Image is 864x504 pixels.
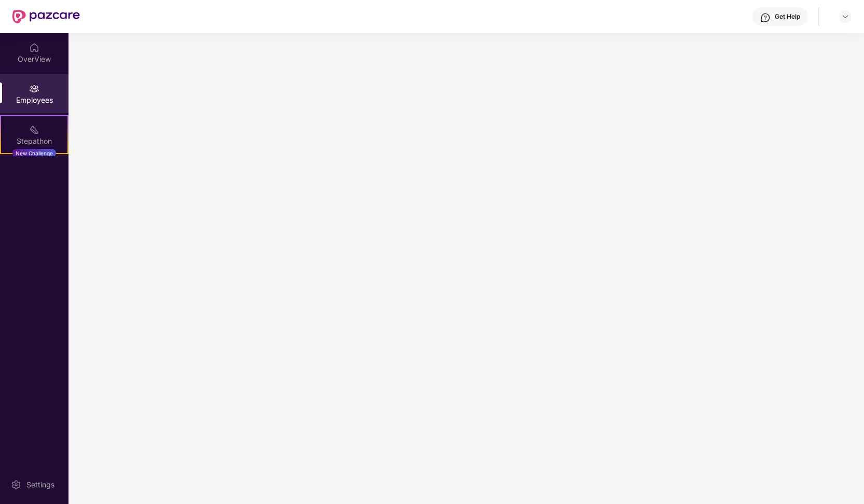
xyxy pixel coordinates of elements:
[11,480,21,490] img: svg+xml;base64,PHN2ZyBpZD0iU2V0dGluZy0yMHgyMCIgeG1sbnM9Imh0dHA6Ly93d3cudzMub3JnLzIwMDAvc3ZnIiB3aW...
[12,149,56,157] div: New Challenge
[29,84,39,94] img: svg+xml;base64,PHN2ZyBpZD0iRW1wbG95ZWVzIiB4bWxucz0iaHR0cDovL3d3dy53My5vcmcvMjAwMC9zdmciIHdpZHRoPS...
[841,12,849,21] img: svg+xml;base64,PHN2ZyBpZD0iRHJvcGRvd24tMzJ4MzIiIHhtbG5zPSJodHRwOi8vd3d3LnczLm9yZy8yMDAwL3N2ZyIgd2...
[12,10,80,23] img: New Pazcare Logo
[29,125,39,135] img: svg+xml;base64,PHN2ZyB4bWxucz0iaHR0cDovL3d3dy53My5vcmcvMjAwMC9zdmciIHdpZHRoPSIyMSIgaGVpZ2h0PSIyMC...
[1,136,67,146] div: Stepathon
[775,12,800,21] div: Get Help
[23,480,58,490] div: Settings
[760,12,771,23] img: svg+xml;base64,PHN2ZyBpZD0iSGVscC0zMngzMiIgeG1sbnM9Imh0dHA6Ly93d3cudzMub3JnLzIwMDAvc3ZnIiB3aWR0aD...
[29,43,39,53] img: svg+xml;base64,PHN2ZyBpZD0iSG9tZSIgeG1sbnM9Imh0dHA6Ly93d3cudzMub3JnLzIwMDAvc3ZnIiB3aWR0aD0iMjAiIG...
